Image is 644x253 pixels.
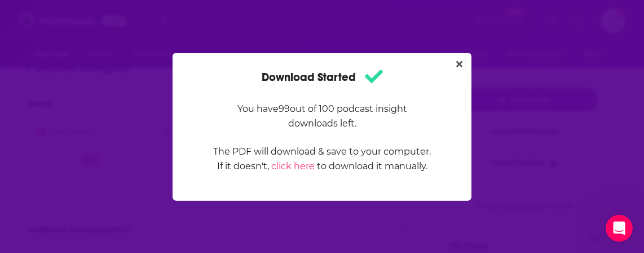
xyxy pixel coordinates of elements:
[452,57,467,71] button: Close
[271,161,315,171] a: click here
[213,144,431,174] p: The PDF will download & save to your computer. If it doesn't, to download it manually.
[213,102,431,131] p: You have 99 out of 100 podcast insight downloads left.
[606,215,633,242] iframe: Intercom live chat
[262,66,383,88] h1: Download Started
